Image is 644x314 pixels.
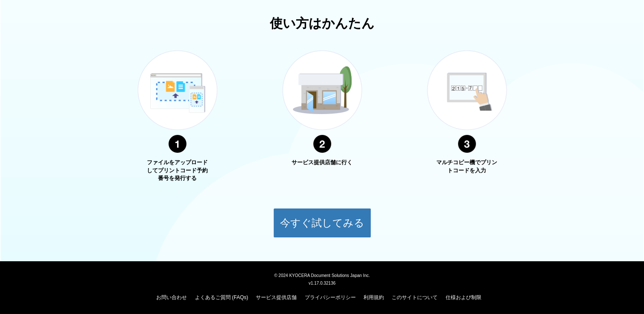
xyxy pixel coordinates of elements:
[195,294,248,300] a: よくあるご質問 (FAQs)
[146,159,209,183] p: ファイルをアップロードしてプリントコード予約番号を発行する
[309,280,335,285] span: v1.17.0.32136
[156,294,187,300] a: お問い合わせ
[446,294,481,300] a: 仕様および制限
[256,294,297,300] a: サービス提供店舗
[290,159,354,167] p: サービス提供店舗に行く
[392,294,438,300] a: このサイトについて
[305,294,356,300] a: プライバシーポリシー
[364,294,384,300] a: 利用規約
[274,272,370,278] span: © 2024 KYOCERA Document Solutions Japan Inc.
[273,208,371,238] button: 今すぐ試してみる
[435,159,499,174] p: マルチコピー機でプリントコードを入力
